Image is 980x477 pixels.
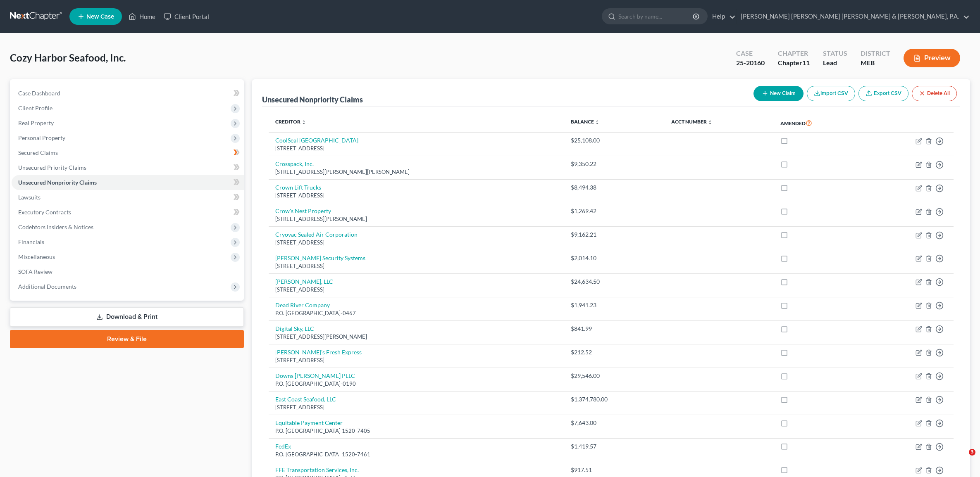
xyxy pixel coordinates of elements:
a: Home [124,9,160,24]
a: Export CSV [858,86,908,101]
div: P.O. [GEOGRAPHIC_DATA]-0467 [275,309,558,317]
span: Codebtors Insiders & Notices [18,223,93,230]
button: New Claim [753,86,804,101]
a: Executory Contracts [12,205,244,220]
div: [STREET_ADDRESS] [275,145,558,152]
a: Equitable Payment Center [275,419,343,426]
a: FedEx [275,443,291,450]
a: Lawsuits [12,190,244,205]
div: [STREET_ADDRESS] [275,192,558,199]
div: $24,634.50 [571,278,658,286]
a: SOFA Review [12,264,244,279]
span: Lawsuits [18,194,41,201]
div: [STREET_ADDRESS] [275,239,558,247]
span: Executory Contracts [18,209,71,216]
div: [STREET_ADDRESS][PERSON_NAME] [275,215,558,223]
div: $1,941.23 [571,301,658,309]
div: $8,494.38 [571,183,658,192]
a: Crosspack, Inc. [275,160,314,167]
div: Chapter [778,49,810,58]
span: Personal Property [18,134,65,141]
a: Crow's Nest Property [275,207,331,214]
div: [STREET_ADDRESS] [275,356,558,364]
div: P.O. [GEOGRAPHIC_DATA]-0190 [275,380,558,388]
div: District [861,49,890,58]
div: $212.52 [571,348,658,356]
span: Secured Claims [18,149,58,156]
span: Real Property [18,119,54,126]
div: [STREET_ADDRESS] [275,286,558,294]
th: Amended [774,114,864,133]
div: [STREET_ADDRESS][PERSON_NAME][PERSON_NAME] [275,168,558,176]
a: Case Dashboard [12,86,244,101]
a: Unsecured Nonpriority Claims [12,175,244,190]
div: Status [823,49,847,58]
div: $9,350.22 [571,160,658,168]
a: Download & Print [10,307,244,327]
div: Case [736,49,765,58]
a: Secured Claims [12,145,244,160]
a: Digital Sky, LLC [275,325,314,332]
div: $29,546.00 [571,372,658,380]
a: Balance unfold_more [571,119,600,125]
a: Help [708,9,736,24]
div: $1,374,780.00 [571,395,658,403]
div: [STREET_ADDRESS] [275,403,558,411]
div: Lead [823,58,847,68]
div: P.O. [GEOGRAPHIC_DATA] 1520-7405 [275,427,558,435]
div: $917.51 [571,466,658,474]
span: Client Profile [18,104,52,112]
a: Acct Number unfold_more [671,119,713,125]
iframe: Intercom live chat [952,449,972,469]
div: $841.99 [571,325,658,333]
i: unfold_more [595,120,600,125]
div: Unsecured Nonpriority Claims [262,95,363,104]
a: Client Portal [160,9,213,24]
div: [STREET_ADDRESS] [275,262,558,270]
span: Case Dashboard [18,90,60,97]
span: SOFA Review [18,268,52,275]
a: Downs [PERSON_NAME] PLLC [275,372,355,379]
div: $25,108.00 [571,136,658,145]
div: MEB [861,58,890,68]
div: $7,643.00 [571,419,658,427]
a: Creditor unfold_more [275,119,306,125]
button: Import CSV [807,86,855,101]
a: East Coast Seafood, LLC [275,396,336,403]
i: unfold_more [708,120,713,125]
span: Unsecured Nonpriority Claims [18,179,97,186]
div: $1,419.57 [571,442,658,451]
div: [STREET_ADDRESS][PERSON_NAME] [275,333,558,341]
button: Preview [904,49,960,67]
a: [PERSON_NAME] [PERSON_NAME] [PERSON_NAME] & [PERSON_NAME], P.A. [737,9,970,24]
button: Delete All [912,86,957,101]
i: unfold_more [301,120,306,125]
a: Unsecured Priority Claims [12,160,244,175]
div: $9,162.21 [571,230,658,239]
a: CoolSeal [GEOGRAPHIC_DATA] [275,137,358,144]
a: [PERSON_NAME] Security Systems [275,254,365,261]
a: [PERSON_NAME]'s Fresh Express [275,349,362,356]
div: $1,269.42 [571,207,658,215]
a: Cryovac Sealed Air Corporation [275,231,358,238]
div: $2,014.10 [571,254,658,262]
div: P.O. [GEOGRAPHIC_DATA] 1520-7461 [275,451,558,458]
a: [PERSON_NAME], LLC [275,278,333,285]
span: Miscellaneous [18,253,55,260]
span: 11 [802,59,810,66]
div: Chapter [778,58,810,68]
a: FFE Transportation Services, Inc. [275,466,359,473]
span: Cozy Harbor Seafood, Inc. [10,52,126,64]
div: 25-20160 [736,58,765,68]
a: Crown Lift Trucks [275,184,321,191]
span: Financials [18,238,44,245]
a: Review & File [10,330,244,348]
a: Dead River Company [275,301,330,309]
span: Unsecured Priority Claims [18,164,86,171]
span: 3 [969,449,975,456]
span: New Case [86,14,114,20]
input: Search by name... [618,9,694,24]
span: Additional Documents [18,283,76,290]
